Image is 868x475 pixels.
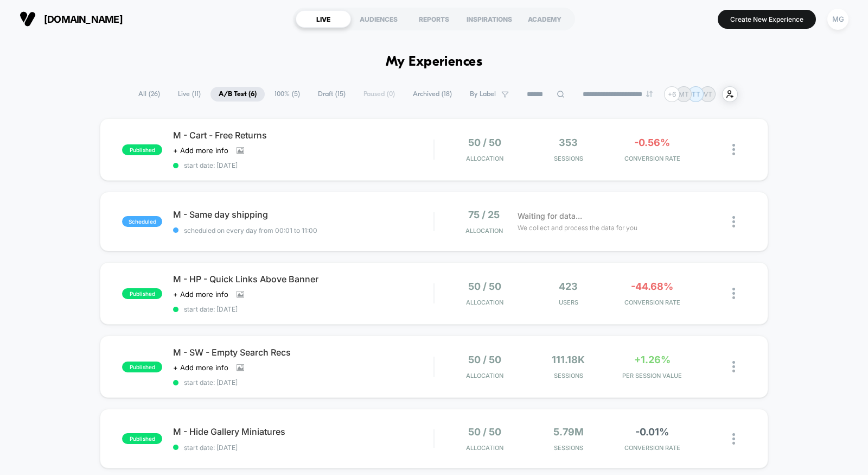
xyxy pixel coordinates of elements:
span: published [122,144,162,155]
span: + Add more info [173,290,228,299]
span: + Add more info [173,146,228,155]
img: close [732,361,735,372]
span: Sessions [529,372,608,379]
span: PER SESSION VALUE [613,372,692,379]
div: AUDIENCES [351,10,406,28]
span: published [122,362,162,372]
p: MT [679,90,689,98]
span: 423 [559,281,578,292]
span: -44.68% [631,281,673,292]
img: end [646,91,653,97]
span: M - Hide Gallery Miniatures [173,426,433,437]
p: VT [704,90,712,98]
button: Create New Experience [718,10,816,29]
span: start date: [DATE] [173,305,433,313]
span: By Label [470,90,496,98]
span: Live ( 11 ) [170,87,209,102]
span: CONVERSION RATE [613,444,692,452]
span: CONVERSION RATE [613,299,692,306]
span: scheduled on every day from 00:01 to 11:00 [173,226,433,235]
span: 50 / 50 [468,137,501,148]
img: close [732,144,735,155]
span: Users [529,299,608,306]
span: +1.26% [634,354,671,365]
span: 50 / 50 [468,426,501,438]
img: close [732,288,735,299]
span: 100% ( 5 ) [266,87,308,102]
div: LIVE [296,10,351,28]
button: MG [824,8,852,30]
span: Allocation [466,155,503,162]
span: Sessions [529,444,608,452]
span: M - HP - Quick Links Above Banner [173,274,433,284]
div: INSPIRATIONS [462,10,517,28]
span: 353 [559,137,578,148]
span: Allocation [466,299,503,306]
span: -0.56% [634,137,670,148]
span: + Add more info [173,363,228,372]
p: TT [692,90,700,98]
span: Allocation [466,444,503,452]
div: ACADEMY [517,10,572,28]
span: [DOMAIN_NAME] [44,14,123,25]
span: M - SW - Empty Search Recs [173,347,433,358]
span: Draft ( 15 ) [310,87,354,102]
span: Archived ( 18 ) [405,87,460,102]
img: close [732,433,735,445]
span: published [122,288,162,299]
span: start date: [DATE] [173,378,433,387]
span: 50 / 50 [468,281,501,292]
span: start date: [DATE] [173,161,433,169]
span: published [122,433,162,444]
h1: My Experiences [386,54,483,70]
span: A/B Test ( 6 ) [210,87,265,102]
span: M - Same day shipping [173,209,433,220]
span: All ( 26 ) [130,87,168,102]
span: Allocation [465,227,503,235]
span: We collect and process the data for you [518,223,637,233]
span: Allocation [466,372,503,379]
span: Waiting for data... [518,210,582,222]
div: MG [827,9,848,30]
span: 75 / 25 [468,209,500,220]
span: M - Cart - Free Returns [173,130,433,141]
span: 50 / 50 [468,354,501,365]
div: + 6 [664,86,680,102]
div: REPORTS [406,10,462,28]
span: scheduled [122,216,162,227]
span: 5.79M [553,426,584,438]
button: [DOMAIN_NAME] [16,10,126,28]
span: -0.01% [635,426,669,438]
span: start date: [DATE] [173,444,433,452]
span: Sessions [529,155,608,162]
img: Visually logo [20,11,36,27]
span: CONVERSION RATE [613,155,692,162]
img: close [732,216,735,227]
span: 111.18k [552,354,585,365]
